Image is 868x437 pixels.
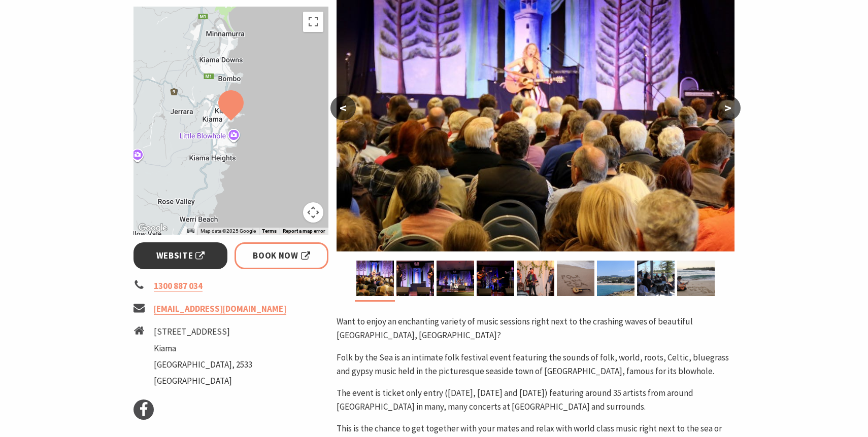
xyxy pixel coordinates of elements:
img: Google [136,222,170,235]
a: Open this area in Google Maps (opens a new window) [136,222,170,235]
span: Website [156,249,205,263]
img: Showground Pavilion [517,261,554,296]
p: Want to enjoy an enchanting variety of music sessions right next to the crashing waves of beautif... [337,315,735,342]
span: Book Now [253,249,310,263]
li: [GEOGRAPHIC_DATA] [154,374,252,388]
p: The event is ticket only entry ([DATE], [DATE] and [DATE]) featuring around 35 artists from aroun... [337,386,735,414]
img: KIAMA FOLK by the SEA [557,261,594,296]
a: Website [133,242,227,269]
img: KIAMA FOLK by the SEA [677,261,715,296]
button: Keyboard shortcuts [187,228,194,235]
button: > [715,96,741,120]
img: KIAMA FOLK by the SEA [597,261,635,296]
button: Toggle fullscreen view [303,12,323,32]
a: Terms (opens in new tab) [262,228,277,234]
a: [EMAIL_ADDRESS][DOMAIN_NAME] [154,303,286,315]
img: Showground Pavilion [396,261,434,296]
a: 1300 887 034 [154,280,203,292]
li: [GEOGRAPHIC_DATA], 2533 [154,358,252,372]
a: Report a map error [283,228,325,234]
img: KIAMA FOLK by the SEA [637,261,675,296]
button: < [330,96,356,120]
img: Folk by the Sea - Showground Pavilion [356,261,394,296]
img: Showground Pavilion [477,261,514,296]
img: Showground Pavilion [437,261,474,296]
span: Map data ©2025 Google [201,228,256,234]
button: Map camera controls [303,202,323,223]
a: Book Now [235,242,328,269]
p: Folk by the Sea is an intimate folk festival event featuring the sounds of folk, world, roots, Ce... [337,351,735,378]
li: [STREET_ADDRESS] [154,325,252,339]
li: Kiama [154,342,252,355]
